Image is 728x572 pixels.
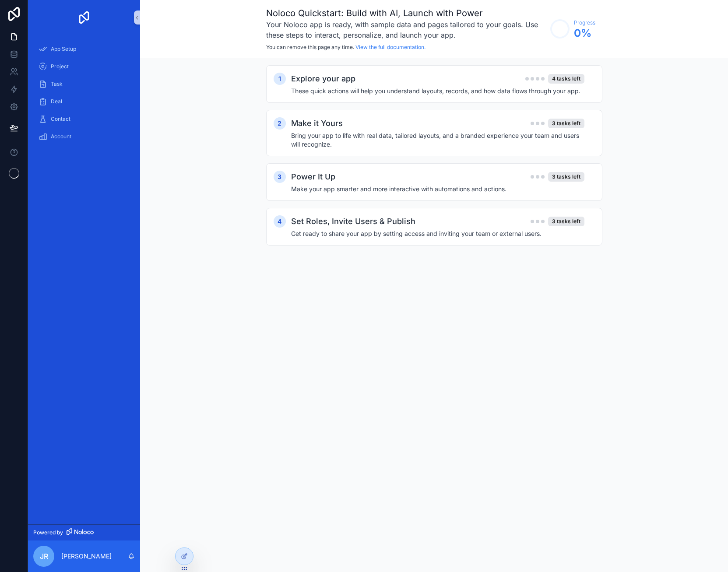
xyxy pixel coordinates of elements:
[51,116,70,123] span: Contact
[574,26,595,40] span: 0 %
[33,529,63,536] span: Powered by
[51,46,76,53] span: App Setup
[266,7,546,19] h1: Noloco Quickstart: Build with AI, Launch with Power
[28,524,140,540] a: Powered by
[33,59,135,74] a: Project
[266,19,546,40] h3: Your Noloco app is ready, with sample data and pages tailored to your goals. Use these steps to i...
[33,41,135,57] a: App Setup
[266,44,354,50] span: You can remove this page any time.
[574,19,595,26] span: Progress
[51,81,63,88] span: Task
[33,111,135,127] a: Contact
[51,133,71,140] span: Account
[33,76,135,92] a: Task
[355,44,426,50] a: View the full documentation.
[61,552,112,561] p: [PERSON_NAME]
[51,98,62,105] span: Deal
[33,94,135,109] a: Deal
[77,11,91,25] img: App logo
[51,63,69,70] span: Project
[40,551,48,561] span: Jr
[33,129,135,144] a: Account
[28,35,140,156] div: scrollable content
